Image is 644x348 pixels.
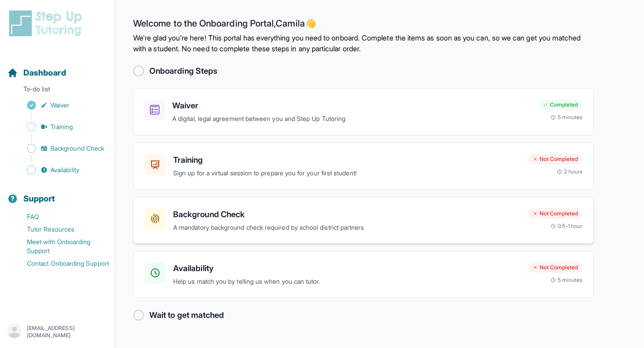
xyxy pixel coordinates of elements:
span: Waiver [50,101,69,110]
a: AvailabilityHelp us match you by telling us when you can tutor.Not Completed5 minutes [133,251,594,298]
p: To-do list [4,85,111,97]
h2: Welcome to the Onboarding Portal, Camila 👋 [133,18,594,32]
div: Not Completed [528,208,582,219]
a: Meet with Onboarding Support [7,236,115,257]
div: Completed [538,99,582,110]
div: 5 minutes [550,114,582,121]
div: 2 hours [557,168,583,175]
h3: Waiver [172,99,531,112]
h2: Wait to get matched [149,309,224,321]
button: Dashboard [4,52,111,83]
span: Training [50,122,73,131]
a: WaiverA digital, legal agreement between you and Step Up TutoringCompleted5 minutes [133,88,594,135]
button: [EMAIL_ADDRESS][DOMAIN_NAME] [7,324,107,340]
div: Not Completed [528,154,582,165]
a: FAQ [7,210,115,223]
a: Dashboard [7,67,66,79]
a: Waiver [7,99,115,112]
a: Availability [7,164,115,176]
h3: Background Check [173,208,521,221]
a: Training [7,120,115,133]
p: Help us match you by telling us when you can tutor. [173,277,521,287]
p: Sign up for a virtual session to prepare you for your first student! [173,168,521,178]
p: A digital, legal agreement between you and Step Up Tutoring [172,114,531,124]
div: 0.5-1 hour [550,223,582,230]
h3: Training [173,154,521,166]
p: A mandatory background check required by school district partners [173,223,521,233]
div: Not Completed [528,262,582,273]
span: Availability [50,165,79,174]
button: Support [4,178,111,209]
img: logo [7,9,87,38]
h3: Availability [173,262,521,275]
a: Background Check [7,142,115,155]
span: Support [23,192,55,205]
p: We're glad you're here! This portal has everything you need to onboard. Complete the items as soo... [133,32,594,54]
p: [EMAIL_ADDRESS][DOMAIN_NAME] [27,325,107,339]
a: Background CheckA mandatory background check required by school district partnersNot Completed0.5... [133,197,594,244]
span: Dashboard [23,67,66,79]
a: TrainingSign up for a virtual session to prepare you for your first student!Not Completed2 hours [133,143,594,190]
a: Contact Onboarding Support [7,257,115,270]
span: Background Check [50,144,104,153]
a: Tutor Resources [7,223,115,236]
div: 5 minutes [550,277,582,284]
h2: Onboarding Steps [149,65,217,77]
